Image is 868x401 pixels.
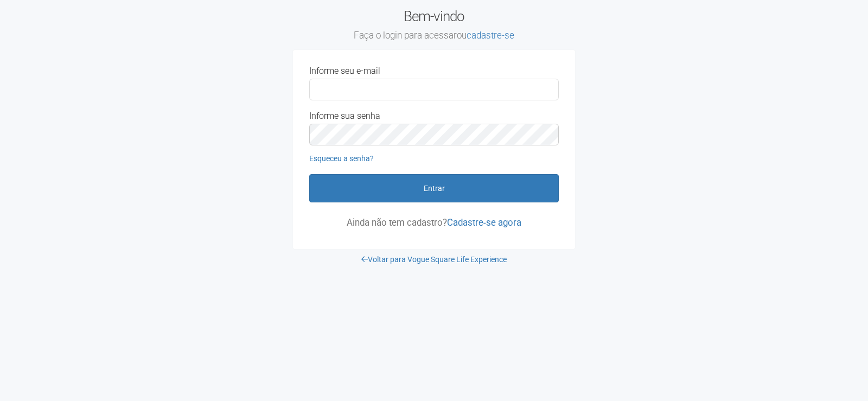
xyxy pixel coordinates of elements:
label: Informe seu e-mail [309,66,380,76]
p: Ainda não tem cadastro? [309,218,559,227]
a: Voltar para Vogue Square Life Experience [361,255,507,264]
a: Cadastre-se agora [447,217,521,228]
button: Entrar [309,174,559,202]
label: Informe sua senha [309,111,380,121]
span: ou [457,30,514,41]
h2: Bem-vindo [293,8,575,42]
a: Esqueceu a senha? [309,154,374,163]
small: Faça o login para acessar [293,30,575,42]
a: cadastre-se [467,30,514,41]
